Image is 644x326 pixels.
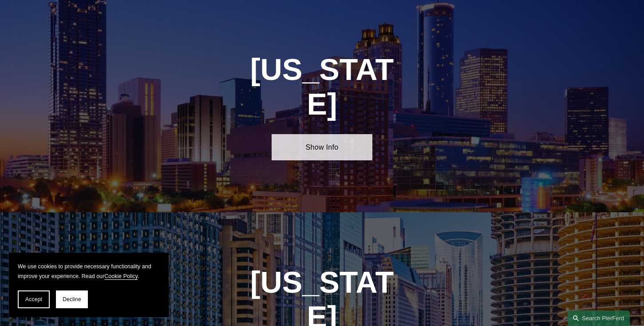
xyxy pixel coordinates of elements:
[104,273,138,279] a: Cookie Policy
[9,253,169,317] section: Cookie banner
[272,134,372,160] a: Show Info
[63,296,81,302] span: Decline
[56,290,88,308] button: Decline
[25,296,42,302] span: Accept
[18,262,160,282] p: We use cookies to provide necessary functionality and improve your experience. Read our .
[246,52,398,121] h1: [US_STATE]
[568,310,630,326] a: Search this site
[18,290,50,308] button: Accept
